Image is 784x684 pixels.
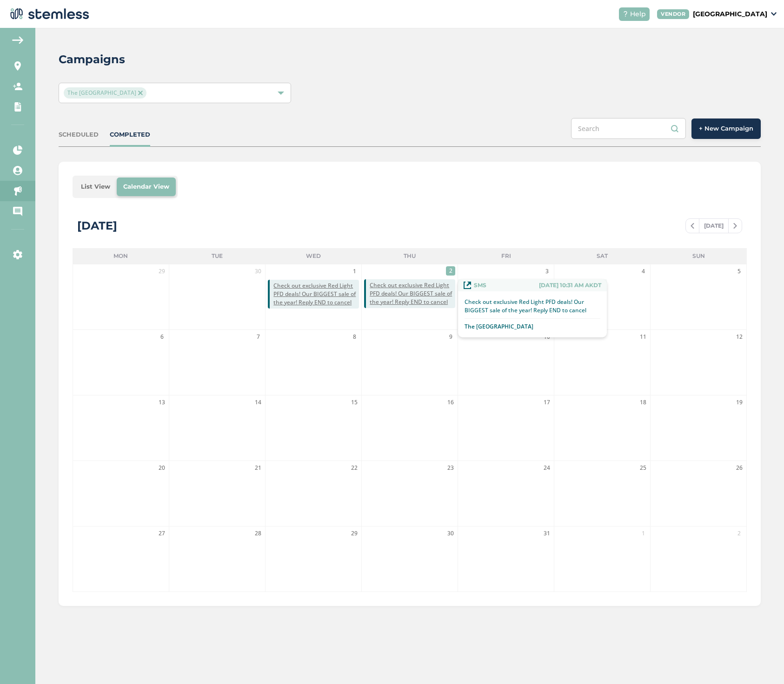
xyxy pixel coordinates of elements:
span: 14 [253,398,263,407]
iframe: Chat Widget [737,639,784,684]
img: icon-close-accent-8a337256.svg [138,91,143,95]
div: SCHEDULED [59,130,99,139]
p: [GEOGRAPHIC_DATA] [693,9,767,19]
span: 12 [735,332,744,342]
span: [DATE] [699,219,729,233]
span: 7 [253,332,263,342]
div: [DATE] [77,217,117,234]
span: Check out exclusive Red Light PFD deals! Our BIGGEST sale of the year! Reply END to cancel [273,282,359,307]
div: COMPLETED [110,130,150,139]
span: + New Campaign [699,124,753,133]
span: 24 [542,463,551,473]
li: Calendar View [117,178,176,196]
span: 9 [446,332,455,342]
span: 6 [157,332,166,342]
img: icon_down-arrow-small-66adaf34.svg [771,12,777,16]
span: 1 [350,267,359,276]
span: 5 [735,267,744,276]
li: Sun [651,248,747,264]
p: Check out exclusive Red Light PFD deals! Our BIGGEST sale of the year! Reply END to cancel [465,298,600,315]
span: 20 [157,463,166,473]
span: 31 [542,529,551,538]
span: 13 [157,398,166,407]
span: 8 [350,332,359,342]
span: 29 [157,267,166,276]
span: 30 [253,267,263,276]
span: 21 [253,463,263,473]
img: icon-chevron-right-bae969c5.svg [733,223,737,229]
span: The [GEOGRAPHIC_DATA] [64,87,146,99]
p: The [GEOGRAPHIC_DATA] [465,322,533,331]
span: 27 [157,529,166,538]
span: Check out exclusive Red Light PFD deals! Our BIGGEST sale of the year! Reply END to cancel [370,281,455,306]
span: 28 [253,529,263,538]
span: 26 [735,463,744,473]
span: [DATE] 10:31 AM AKDT [539,281,601,289]
span: 30 [446,529,455,538]
img: logo-dark-0685b13c.svg [7,5,89,23]
span: 16 [446,398,455,407]
li: Mon [73,248,169,264]
span: 29 [350,529,359,538]
li: Fri [458,248,554,264]
span: 25 [638,463,648,473]
h2: Campaigns [59,51,125,68]
img: icon-help-white-03924b79.svg [623,11,628,17]
span: 2 [446,266,455,276]
span: 19 [735,398,744,407]
li: Tue [169,248,265,264]
span: 4 [638,267,648,276]
span: 23 [446,463,455,473]
img: icon-chevron-left-b8c47ebb.svg [691,223,694,229]
span: 11 [638,332,648,342]
span: SMS [474,281,486,289]
li: Thu [362,248,458,264]
div: VENDOR [657,9,689,19]
span: 2 [735,529,744,538]
input: Search [571,118,686,139]
span: 3 [542,267,551,276]
span: 15 [350,398,359,407]
span: 1 [638,529,648,538]
img: icon-arrow-back-accent-c549486e.svg [12,36,23,44]
span: 18 [638,398,648,407]
span: 22 [350,463,359,473]
li: Sat [554,248,651,264]
button: + New Campaign [691,118,761,139]
span: Help [630,9,646,19]
li: List View [74,178,117,196]
span: 17 [542,398,551,407]
li: Wed [266,248,362,264]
